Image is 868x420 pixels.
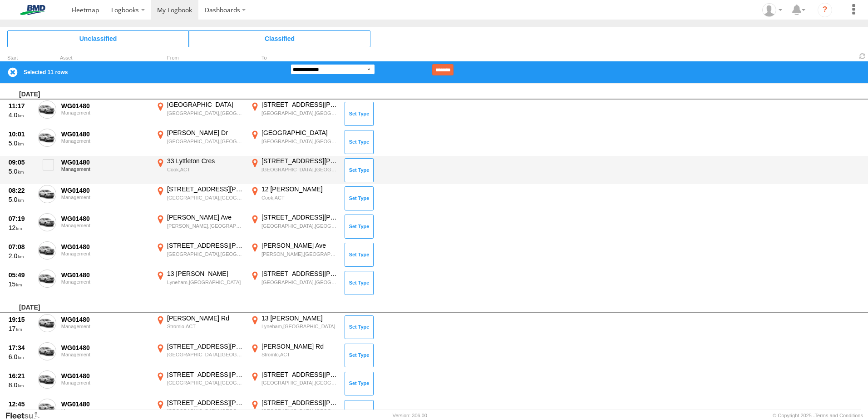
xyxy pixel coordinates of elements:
[345,215,374,238] button: Click to Set
[7,30,189,47] span: Click to view Unclassified Trips
[7,56,35,60] div: Click to Sort
[154,270,245,296] label: Click to View Event Location
[261,185,338,193] div: 12 [PERSON_NAME]
[167,185,244,193] div: [STREET_ADDRESS][PERSON_NAME]
[261,223,338,229] div: [GEOGRAPHIC_DATA],[GEOGRAPHIC_DATA]
[9,315,33,324] div: 19:15
[249,185,340,211] label: Click to View Event Location
[167,223,244,229] div: [PERSON_NAME],[GEOGRAPHIC_DATA]
[261,408,338,414] div: [GEOGRAPHIC_DATA],[GEOGRAPHIC_DATA]
[9,409,33,417] div: 9.0
[261,100,338,109] div: [STREET_ADDRESS][PERSON_NAME]
[167,323,244,330] div: Stromlo,ACT
[261,166,338,173] div: [GEOGRAPHIC_DATA],[GEOGRAPHIC_DATA]
[7,67,18,78] label: Clear Selection
[61,372,149,380] div: WG01480
[61,243,149,251] div: WG01480
[61,271,149,279] div: WG01480
[167,279,244,285] div: Lyneham,[GEOGRAPHIC_DATA]
[9,400,33,408] div: 12:45
[261,138,338,145] div: [GEOGRAPHIC_DATA],[GEOGRAPHIC_DATA]
[61,102,149,110] div: WG01480
[167,314,244,322] div: [PERSON_NAME] Rd
[154,185,245,211] label: Click to View Event Location
[9,372,33,380] div: 16:21
[154,100,245,127] label: Click to View Event Location
[9,139,33,147] div: 5.0
[154,370,245,397] label: Click to View Event Location
[759,3,785,17] div: Matthew Gaiter
[261,323,338,330] div: Lyneham,[GEOGRAPHIC_DATA]
[167,251,244,257] div: [GEOGRAPHIC_DATA],[GEOGRAPHIC_DATA]
[261,314,338,322] div: 13 [PERSON_NAME]
[167,129,244,137] div: [PERSON_NAME] Dr
[154,342,245,369] label: Click to View Event Location
[61,138,149,144] div: Management
[61,110,149,115] div: Management
[261,195,338,201] div: Cook,ACT
[261,157,338,165] div: [STREET_ADDRESS][PERSON_NAME]
[345,344,374,367] button: Click to Set
[154,213,245,240] label: Click to View Event Location
[345,102,374,125] button: Click to Set
[167,370,244,379] div: [STREET_ADDRESS][PERSON_NAME]
[167,380,244,386] div: [GEOGRAPHIC_DATA],[GEOGRAPHIC_DATA]
[167,100,244,109] div: [GEOGRAPHIC_DATA]
[9,325,33,333] div: 17
[61,315,149,324] div: WG01480
[154,241,245,268] label: Click to View Event Location
[345,372,374,395] button: Click to Set
[61,166,149,172] div: Management
[345,130,374,154] button: Click to Set
[249,270,340,296] label: Click to View Event Location
[167,166,244,173] div: Cook,ACT
[9,111,33,119] div: 4.0
[9,252,33,260] div: 2.0
[857,52,868,60] span: Refresh
[61,195,149,200] div: Management
[167,241,244,250] div: [STREET_ADDRESS][PERSON_NAME]
[261,342,338,350] div: [PERSON_NAME] Rd
[9,195,33,204] div: 5.0
[167,399,244,407] div: [STREET_ADDRESS][PERSON_NAME]
[154,129,245,155] label: Click to View Event Location
[345,158,374,182] button: Click to Set
[61,408,149,414] div: Management
[261,399,338,407] div: [STREET_ADDRESS][PERSON_NAME]
[61,400,149,408] div: WG01480
[261,129,338,137] div: [GEOGRAPHIC_DATA]
[249,314,340,340] label: Click to View Event Location
[61,352,149,357] div: Management
[61,380,149,385] div: Management
[167,157,244,165] div: 33 Lyttleton Cres
[9,130,33,138] div: 10:01
[345,315,374,339] button: Click to Set
[261,110,338,116] div: [GEOGRAPHIC_DATA],[GEOGRAPHIC_DATA]
[9,224,33,232] div: 12
[61,324,149,329] div: Management
[249,241,340,268] label: Click to View Event Location
[261,270,338,278] div: [STREET_ADDRESS][PERSON_NAME]
[9,158,33,166] div: 09:05
[9,271,33,279] div: 05:49
[9,215,33,223] div: 07:19
[60,56,151,60] div: Asset
[261,213,338,221] div: [STREET_ADDRESS][PERSON_NAME]
[167,351,244,358] div: [GEOGRAPHIC_DATA],[GEOGRAPHIC_DATA]
[249,157,340,183] label: Click to View Event Location
[9,243,33,251] div: 07:08
[345,243,374,266] button: Click to Set
[61,344,149,352] div: WG01480
[261,251,338,257] div: [PERSON_NAME],[GEOGRAPHIC_DATA]
[167,342,244,350] div: [STREET_ADDRESS][PERSON_NAME]
[5,411,47,420] a: Visit our Website
[61,251,149,256] div: Management
[154,56,245,60] div: From
[261,351,338,358] div: Stromlo,ACT
[167,213,244,221] div: [PERSON_NAME] Ave
[393,413,427,418] div: Version: 306.00
[154,157,245,183] label: Click to View Event Location
[249,370,340,397] label: Click to View Event Location
[773,413,863,418] div: © Copyright 2025 -
[167,138,244,145] div: [GEOGRAPHIC_DATA],[GEOGRAPHIC_DATA]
